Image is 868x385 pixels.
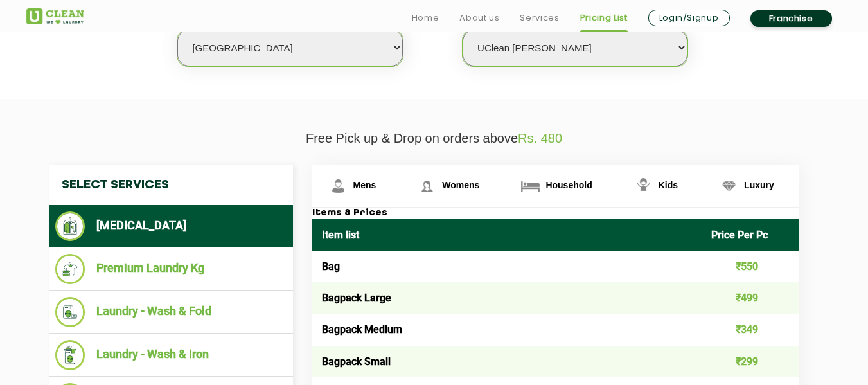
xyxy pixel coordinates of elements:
[55,254,287,284] li: Premium Laundry Kg
[312,219,702,251] th: Item list
[353,180,376,190] span: Mens
[312,314,702,345] td: Bagpack Medium
[416,175,438,197] img: Womens
[702,251,799,282] td: ₹550
[519,175,542,197] img: Household
[520,10,559,26] a: Services
[55,297,287,327] li: Laundry - Wash & Fold
[545,180,592,190] span: Household
[26,8,84,24] img: UClean Laundry and Dry Cleaning
[744,180,774,190] span: Luxury
[702,314,799,345] td: ₹349
[55,340,85,370] img: Laundry - Wash & Iron
[312,346,702,377] td: Bagpack Small
[632,175,655,197] img: Kids
[702,282,799,314] td: ₹499
[459,10,499,26] a: About us
[518,131,562,145] span: Rs. 480
[55,340,287,370] li: Laundry - Wash & Iron
[55,297,85,327] img: Laundry - Wash & Fold
[702,219,799,251] th: Price Per Pc
[55,254,85,284] img: Premium Laundry Kg
[648,10,730,26] a: Login/Signup
[580,10,628,26] a: Pricing List
[718,175,740,197] img: Luxury
[49,165,293,205] h4: Select Services
[312,282,702,314] td: Bagpack Large
[659,180,678,190] span: Kids
[702,346,799,377] td: ₹299
[55,211,85,241] img: Dry Cleaning
[55,211,287,241] li: [MEDICAL_DATA]
[750,10,832,27] a: Franchise
[327,175,350,197] img: Mens
[442,180,479,190] span: Womens
[26,131,842,146] p: Free Pick up & Drop on orders above
[412,10,439,26] a: Home
[312,208,799,219] h3: Items & Prices
[312,251,702,282] td: Bag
